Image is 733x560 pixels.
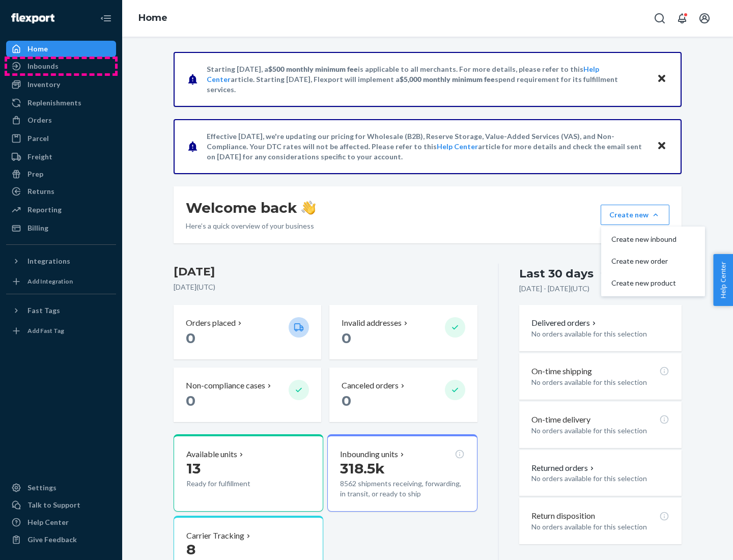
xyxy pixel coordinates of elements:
[531,522,669,532] p: No orders available for this selection
[531,366,592,377] p: On-time shipping
[437,142,478,151] a: Help Center
[672,8,692,29] button: Open notifications
[655,139,668,154] button: Close
[174,434,323,512] button: Available units13Ready for fulfillment
[655,72,668,87] button: Close
[207,131,647,162] p: Effective [DATE], we're updating our pricing for Wholesale (B2B), Reserve Storage, Value-Added Se...
[6,497,116,513] a: Talk to Support
[207,64,647,95] p: Starting [DATE], a is applicable to all merchants. For more details, please refer to this article...
[531,473,669,484] p: No orders available for this selection
[186,317,236,329] p: Orders placed
[519,266,594,282] div: Last 30 days
[268,65,358,73] span: $500 monthly minimum fee
[329,305,477,359] button: Invalid addresses 0
[6,253,116,269] button: Integrations
[96,8,116,29] button: Close Navigation
[130,4,176,33] ol: breadcrumbs
[531,426,669,436] p: No orders available for this selection
[6,149,116,165] a: Freight
[27,61,59,71] div: Inbounds
[174,305,321,359] button: Orders placed 0
[519,284,589,294] p: [DATE] - [DATE] ( UTC )
[301,201,316,215] img: hand-wave emoji
[327,434,477,512] button: Inbounding units318.5k8562 shipments receiving, forwarding, in transit, or ready to ship
[6,41,116,57] a: Home
[27,483,57,493] div: Settings
[650,8,670,29] button: Open Search Box
[340,460,385,477] span: 318.5k
[27,326,64,335] div: Add Fast Tag
[6,273,116,290] a: Add Integration
[186,460,201,477] span: 13
[27,305,60,316] div: Fast Tags
[342,329,351,347] span: 0
[6,76,116,93] a: Inventory
[611,258,676,265] span: Create new order
[603,250,703,272] button: Create new order
[342,317,402,329] p: Invalid addresses
[27,205,62,215] div: Reporting
[713,254,733,306] button: Help Center
[27,98,81,108] div: Replenishments
[174,282,477,292] p: [DATE] ( UTC )
[531,317,598,329] button: Delivered orders
[400,75,495,83] span: $5,000 monthly minimum fee
[531,462,596,474] button: Returned orders
[27,133,49,144] div: Parcel
[6,183,116,200] a: Returns
[601,205,669,225] button: Create newCreate new inboundCreate new orderCreate new product
[27,186,54,197] div: Returns
[27,79,60,90] div: Inventory
[186,449,237,460] p: Available units
[6,220,116,236] a: Billing
[186,329,195,347] span: 0
[6,95,116,111] a: Replenishments
[531,414,590,426] p: On-time delivery
[6,58,116,74] a: Inbounds
[27,115,52,125] div: Orders
[186,479,280,489] p: Ready for fulfillment
[6,202,116,218] a: Reporting
[186,221,316,231] p: Here’s a quick overview of your business
[342,380,399,391] p: Canceled orders
[27,44,48,54] div: Home
[6,112,116,128] a: Orders
[11,13,54,23] img: Flexport logo
[6,514,116,530] a: Help Center
[186,530,244,542] p: Carrier Tracking
[27,277,73,286] div: Add Integration
[27,169,43,179] div: Prep
[6,302,116,319] button: Fast Tags
[138,12,167,23] a: Home
[694,8,715,29] button: Open account menu
[340,449,398,460] p: Inbounding units
[6,166,116,182] a: Prep
[186,380,265,391] p: Non-compliance cases
[603,272,703,294] button: Create new product
[531,377,669,387] p: No orders available for this selection
[174,368,321,422] button: Non-compliance cases 0
[27,535,77,545] div: Give Feedback
[531,510,595,522] p: Return disposition
[531,329,669,339] p: No orders available for this selection
[329,368,477,422] button: Canceled orders 0
[186,541,195,558] span: 8
[174,264,477,280] h3: [DATE]
[186,199,316,217] h1: Welcome back
[6,130,116,147] a: Parcel
[27,500,80,510] div: Talk to Support
[603,229,703,250] button: Create new inbound
[27,152,52,162] div: Freight
[340,479,464,499] p: 8562 shipments receiving, forwarding, in transit, or ready to ship
[342,392,351,409] span: 0
[611,236,676,243] span: Create new inbound
[27,517,69,527] div: Help Center
[27,223,48,233] div: Billing
[6,323,116,339] a: Add Fast Tag
[611,279,676,287] span: Create new product
[6,531,116,548] button: Give Feedback
[186,392,195,409] span: 0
